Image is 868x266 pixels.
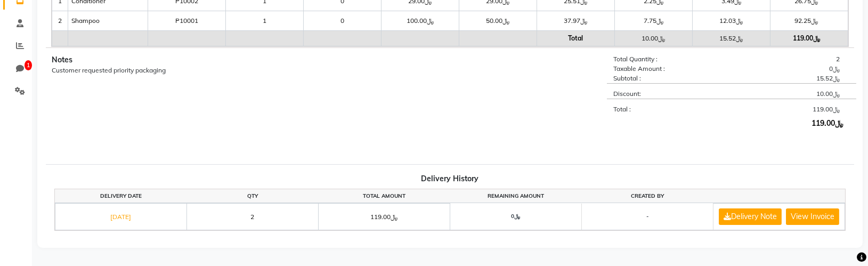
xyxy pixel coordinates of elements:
[719,208,782,225] button: Delivery Note
[733,104,840,114] div: ﷼119.00
[450,204,582,230] th: ﷼0
[733,64,840,74] div: ﷼0
[812,118,843,128] b: ﷼119.00
[582,204,713,230] th: -
[187,204,319,230] td: 2
[607,104,727,114] div: Total :
[54,173,846,184] div: Delivery History
[582,189,713,203] th: Created by
[226,11,304,31] td: 1
[25,60,32,71] span: 1
[318,189,450,203] th: Total Amount
[450,189,581,203] th: Remaining Amount
[615,11,693,31] td: ﷼7.75
[615,31,693,46] td: ﷼10.00
[537,31,615,46] td: Total
[52,66,498,75] div: Customer requested priority packaging
[786,208,839,225] button: View Invoice
[537,11,615,31] td: ﷼37.97
[52,11,68,31] td: 2
[148,11,226,31] td: P10001
[793,34,820,42] b: ﷼119.00
[71,17,144,25] div: Shampoo
[459,11,537,31] td: ﷼50.00
[733,54,840,64] div: 2
[52,49,498,66] div: Notes
[319,204,450,230] td: ﷼119.00
[186,189,318,203] th: Qty
[304,11,382,31] td: 0
[733,89,840,99] div: ﷼10.00
[693,31,770,46] td: ﷼15.52
[607,54,727,64] div: Total Quantity :
[382,11,459,31] td: ﷼100.00
[774,17,845,25] div: ﷼92.25
[693,11,770,31] td: ﷼12.03
[55,189,186,203] th: Delivery Date
[3,60,29,78] a: 1
[607,74,727,83] div: Subtotal :
[607,64,727,74] div: Taxable Amount :
[607,89,727,99] div: Discount:
[111,213,132,221] a: [DATE]
[733,74,840,83] div: ﷼15.52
